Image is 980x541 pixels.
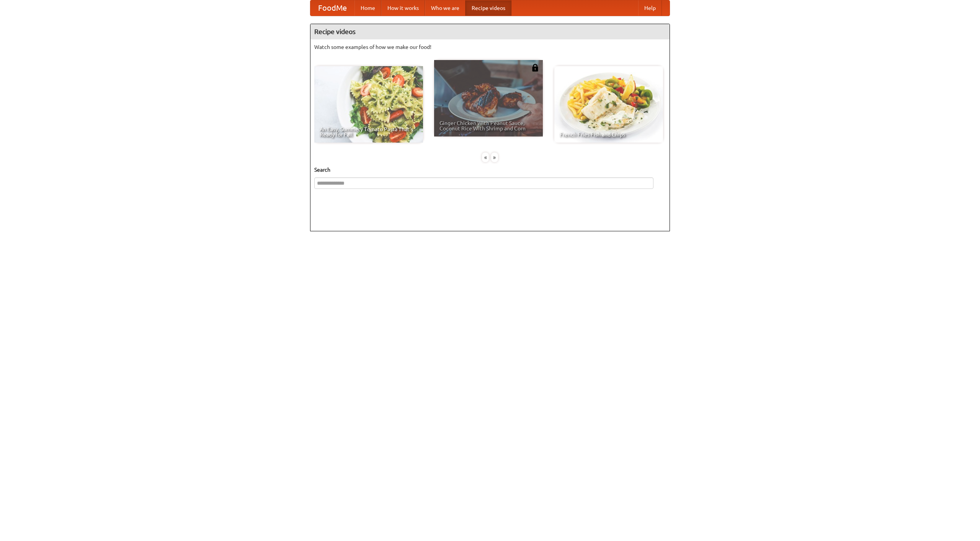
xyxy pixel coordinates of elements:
[381,0,425,16] a: How it works
[310,0,354,16] a: FoodMe
[560,132,658,137] span: French Fries Fish and Chips
[314,66,423,143] a: An Easy, Summery Tomato Pasta That's Ready for Fall
[482,153,489,162] div: «
[354,0,381,16] a: Home
[320,127,418,137] span: An Easy, Summery Tomato Pasta That's Ready for Fall
[638,0,662,16] a: Help
[531,64,539,71] img: 483408.png
[554,66,663,143] a: French Fries Fish and Chips
[314,166,666,174] h5: Search
[491,153,498,162] div: »
[314,43,666,51] p: Watch some examples of how we make our food!
[310,24,670,39] h4: Recipe videos
[425,0,465,16] a: Who we are
[465,0,511,16] a: Recipe videos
